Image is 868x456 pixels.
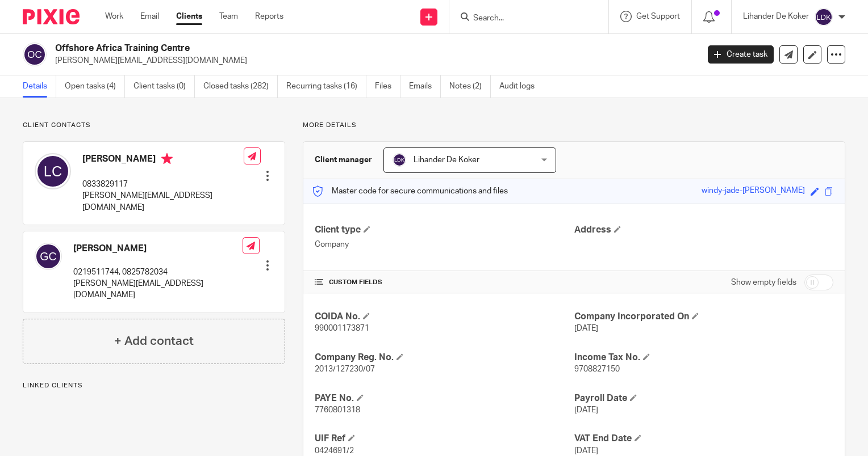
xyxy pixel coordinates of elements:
a: Emails [409,75,441,98]
span: [DATE] [574,406,598,414]
p: More details [303,121,845,130]
h4: PAYE No. [315,392,574,404]
h4: Company Reg. No. [315,352,574,364]
h2: Offshore Africa Training Centre [55,43,564,54]
h4: UIF Ref [315,433,574,445]
h4: Income Tax No. [574,352,833,364]
p: 0833829117 [82,179,244,190]
span: [DATE] [574,447,598,455]
a: Reports [255,11,283,22]
span: Lihander De Koker [414,156,479,164]
p: Master code for secure communications and files [312,185,508,197]
img: svg%3E [393,153,406,167]
p: Client contacts [23,121,285,130]
span: 0424691/2 [315,447,354,455]
img: svg%3E [35,153,71,189]
h4: + Add contact [114,332,194,350]
h4: CUSTOM FIELDS [315,278,574,287]
h4: Payroll Date [574,392,833,404]
a: Details [23,75,56,98]
a: Create task [708,45,774,64]
a: Notes (2) [449,75,491,98]
p: [PERSON_NAME][EMAIL_ADDRESS][DOMAIN_NAME] [55,55,691,66]
p: Linked clients [23,381,285,390]
img: svg%3E [23,43,47,66]
h4: Company Incorporated On [574,311,833,323]
a: Files [375,75,400,98]
a: Recurring tasks (16) [286,75,366,98]
a: Email [140,11,159,22]
i: Primary [161,153,173,164]
a: Team [219,11,238,22]
a: Closed tasks (282) [203,75,278,98]
a: Client tasks (0) [133,75,195,98]
p: 0219511744, 0825782034 [73,267,243,278]
h4: [PERSON_NAME] [73,243,243,255]
div: windy-jade-[PERSON_NAME] [702,185,805,198]
span: [DATE] [574,324,598,332]
p: [PERSON_NAME][EMAIL_ADDRESS][DOMAIN_NAME] [73,278,243,301]
h4: VAT End Date [574,433,833,445]
h4: [PERSON_NAME] [82,153,244,167]
a: Work [105,11,123,22]
a: Audit logs [499,75,543,98]
a: Open tasks (4) [65,75,125,98]
label: Show empty fields [731,277,796,288]
span: 9708827150 [574,365,620,373]
h3: Client manager [315,154,372,166]
span: 7760801318 [315,406,360,414]
p: Company [315,239,574,250]
h4: COIDA No. [315,311,574,323]
h4: Address [574,224,833,236]
img: Pixie [23,9,80,24]
span: Get Support [636,12,680,20]
input: Search [472,14,574,24]
h4: Client type [315,224,574,236]
p: Lihander De Koker [743,11,809,22]
a: Clients [176,11,202,22]
img: svg%3E [35,243,62,270]
span: 990001173871 [315,324,369,332]
p: [PERSON_NAME][EMAIL_ADDRESS][DOMAIN_NAME] [82,190,244,213]
img: svg%3E [815,8,833,26]
span: 2013/127230/07 [315,365,375,373]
